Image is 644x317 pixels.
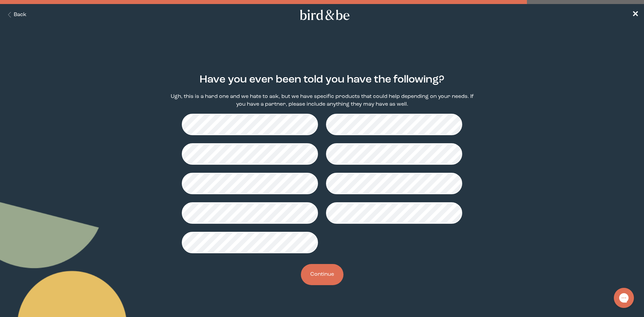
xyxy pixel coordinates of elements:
p: Ugh, this is a hard one and we hate to ask, but we have specific products that could help dependi... [166,93,478,108]
h2: Have you ever been told you have the following? [200,72,444,88]
button: Continue [301,264,343,285]
a: ✕ [632,9,639,21]
button: Back Button [5,11,26,19]
span: ✕ [632,11,639,19]
iframe: Gorgias live chat messenger [610,285,637,310]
